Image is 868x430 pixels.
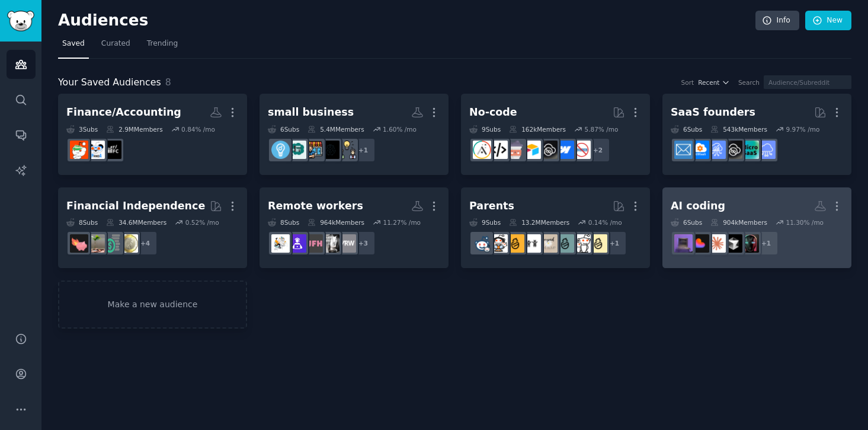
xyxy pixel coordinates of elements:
div: 6 Sub s [268,125,299,133]
img: microsaas [741,141,759,159]
img: GummySearch logo [7,11,34,31]
a: Saved [58,34,89,59]
img: webflow [556,141,574,159]
div: 9 Sub s [469,125,501,133]
img: small_business_ideas [288,141,306,159]
img: Parenting [589,234,607,253]
div: 964k Members [308,218,364,227]
span: Recent [698,78,719,87]
span: 8 [165,77,171,88]
img: lovable [691,234,709,253]
div: 8 Sub s [66,218,98,227]
div: 13.2M Members [509,218,569,227]
img: toddlers [523,234,541,253]
div: 543k Members [710,125,767,133]
img: daddit [572,234,591,253]
div: + 2 [585,138,610,163]
div: 34.6M Members [106,218,166,227]
div: 6 Sub s [671,218,702,227]
div: + 1 [754,231,779,256]
a: Trending [143,34,182,59]
img: AiForSmallBusiness [321,141,339,159]
img: growmybusiness [338,141,356,159]
h2: Audiences [58,11,755,30]
img: SaaS [757,141,776,159]
div: 6 Sub s [671,125,702,133]
img: SmallBusinessOwners [305,141,323,159]
a: Finance/Accounting3Subs2.9MMembers0.84% /moFinancialCareersFPandAAccounting [58,94,247,175]
div: small business [268,105,354,120]
div: 11.27 % /mo [383,218,421,227]
div: 0.52 % /mo [185,218,219,227]
img: Airtable [523,141,541,159]
img: NoCodeSaaS [724,141,742,159]
input: Audience/Subreddit [764,75,851,89]
div: 11.30 % /mo [786,218,824,227]
div: + 1 [602,231,627,256]
span: Curated [101,39,130,49]
div: + 1 [351,138,376,163]
button: Recent [698,78,730,87]
img: NewParents [506,234,524,253]
img: Entrepreneur [271,141,290,159]
div: 2.9M Members [106,125,162,133]
div: 904k Members [710,218,767,227]
img: nocode [572,141,591,159]
div: SaaS founders [671,105,755,120]
a: Parents9Subs13.2MMembers0.14% /mo+1ParentingdadditSingleParentsbeyondthebumptoddlersNewParentspar... [461,187,650,269]
span: Saved [62,39,85,49]
img: vibecoding [674,234,693,253]
a: small business6Subs5.4MMembers1.60% /mo+1growmybusinessAiForSmallBusinessSmallBusinessOwnerssmall... [260,94,449,175]
a: No-code9Subs162kMembers5.87% /mo+2nocodewebflowNoCodeSaaSAirtablenocodelowcodeNoCodeMovementAdalo [461,94,650,175]
div: + 4 [133,231,158,256]
img: NoCodeSaaS [539,141,558,159]
div: 5.87 % /mo [584,125,618,133]
div: 5.4M Members [308,125,364,133]
img: parentsofmultiples [489,234,508,253]
img: Accounting [70,141,88,159]
img: nocodelowcode [506,141,524,159]
img: RemoteJobs [271,234,290,253]
img: ClaudeAI [707,234,726,253]
img: Parents [473,234,491,253]
img: UKPersonalFinance [120,234,138,253]
a: SaaS founders6Subs543kMembers9.97% /moSaaSmicrosaasNoCodeSaaSSaaSSalesB2BSaaSSaaS_Email_Marketing [662,94,851,175]
img: SaaS_Email_Marketing [674,141,693,159]
img: B2BSaaS [691,141,709,159]
div: Search [738,78,760,87]
div: Parents [469,199,514,214]
div: Remote workers [268,199,363,214]
div: Financial Independence [66,199,205,214]
img: RemoteWorkers [321,234,339,253]
a: Remote workers8Subs964kMembers11.27% /mo+3remoteworkingRemoteWorkersWFHJobsRemoteJobHuntersRemote... [260,187,449,269]
img: WFHJobs [305,234,323,253]
div: No-code [469,105,517,120]
a: AI coding6Subs904kMembers11.30% /mo+1aipromptprogrammingcursorClaudeAIlovablevibecoding [662,187,851,269]
div: 1.60 % /mo [383,125,417,133]
img: cursor [724,234,742,253]
a: New [805,11,851,31]
div: 9.97 % /mo [786,125,819,133]
div: 0.14 % /mo [588,218,622,227]
div: 3 Sub s [66,125,98,133]
img: FinancialPlanning [103,234,121,253]
span: Trending [147,39,178,49]
img: Fire [87,234,105,253]
div: Finance/Accounting [66,105,181,120]
div: + 3 [351,231,376,256]
div: Sort [681,78,694,87]
img: Adalo [473,141,491,159]
img: aipromptprogramming [741,234,759,253]
img: RemoteJobHunters [288,234,306,253]
a: Info [755,11,799,31]
img: FinancialCareers [103,141,121,159]
span: Your Saved Audiences [58,75,161,90]
img: FPandA [87,141,105,159]
a: Make a new audience [58,281,247,329]
div: 162k Members [509,125,566,133]
a: Financial Independence8Subs34.6MMembers0.52% /mo+4UKPersonalFinanceFinancialPlanningFirefatFIRE [58,187,247,269]
img: SaaSSales [707,141,726,159]
img: remoteworking [338,234,356,253]
div: 8 Sub s [268,218,299,227]
img: NoCodeMovement [489,141,508,159]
